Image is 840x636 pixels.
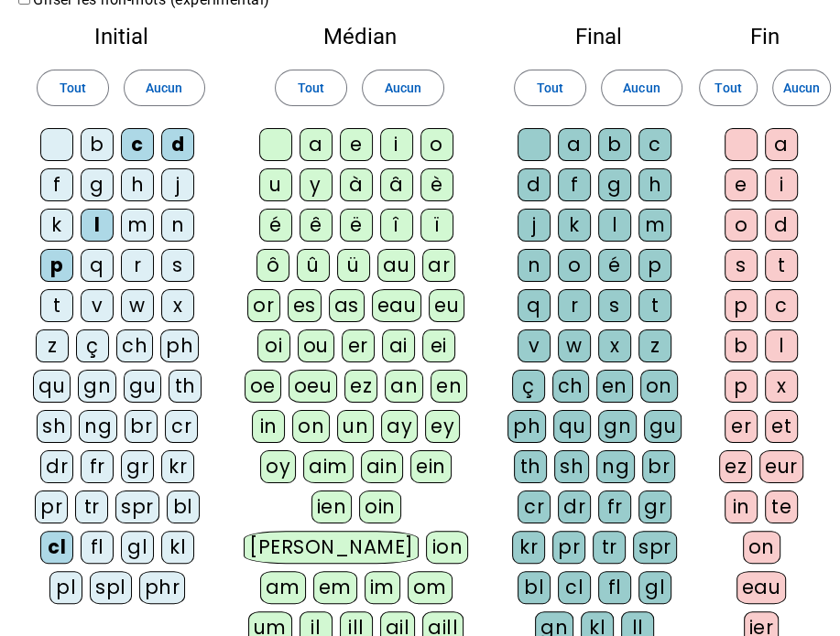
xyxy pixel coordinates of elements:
[242,26,477,48] h2: Médian
[160,329,199,362] div: ph
[161,450,194,483] div: kr
[78,370,116,403] div: gn
[139,571,186,604] div: phr
[298,329,334,362] div: ou
[765,329,798,362] div: l
[292,410,330,443] div: on
[759,450,803,483] div: eur
[426,531,468,564] div: ion
[79,410,117,443] div: ng
[337,410,374,443] div: un
[638,128,671,161] div: c
[598,571,631,604] div: fl
[552,370,589,403] div: ch
[380,128,413,161] div: i
[381,410,418,443] div: ay
[558,209,591,242] div: k
[422,329,455,362] div: ei
[161,128,194,161] div: d
[161,249,194,282] div: s
[558,490,591,523] div: dr
[340,209,373,242] div: ë
[288,289,322,322] div: es
[372,289,422,322] div: eau
[725,410,758,443] div: er
[537,77,563,99] span: Tout
[344,370,377,403] div: ez
[601,70,682,106] button: Aucun
[765,410,798,443] div: et
[420,168,453,201] div: è
[121,289,154,322] div: w
[300,209,333,242] div: ê
[518,571,551,604] div: bl
[765,249,798,282] div: t
[715,77,741,99] span: Tout
[75,490,108,523] div: tr
[161,289,194,322] div: x
[558,168,591,201] div: f
[725,289,758,322] div: p
[553,410,591,443] div: qu
[512,531,545,564] div: kr
[362,70,444,106] button: Aucun
[167,490,200,523] div: bl
[245,370,281,403] div: oe
[598,410,637,443] div: gn
[33,370,71,403] div: qu
[81,289,114,322] div: v
[596,370,633,403] div: en
[29,26,213,48] h2: Initial
[257,329,290,362] div: oi
[598,249,631,282] div: é
[380,209,413,242] div: î
[76,329,109,362] div: ç
[514,70,586,106] button: Tout
[161,531,194,564] div: kl
[552,531,585,564] div: pr
[725,329,758,362] div: b
[260,450,296,483] div: oy
[40,531,73,564] div: cl
[60,77,86,99] span: Tout
[81,209,114,242] div: l
[514,450,547,483] div: th
[725,168,758,201] div: e
[340,168,373,201] div: à
[35,490,68,523] div: pr
[275,70,347,106] button: Tout
[558,128,591,161] div: a
[365,571,400,604] div: im
[765,168,798,201] div: i
[518,209,551,242] div: j
[340,128,373,161] div: e
[37,410,71,443] div: sh
[638,289,671,322] div: t
[638,490,671,523] div: gr
[121,128,154,161] div: c
[161,209,194,242] div: n
[81,450,114,483] div: fr
[121,531,154,564] div: gl
[725,249,758,282] div: s
[725,370,758,403] div: p
[252,410,285,443] div: in
[765,128,798,161] div: a
[598,289,631,322] div: s
[380,168,413,201] div: â
[244,531,419,564] div: [PERSON_NAME]
[743,531,780,564] div: on
[115,490,159,523] div: spr
[289,370,338,403] div: oeu
[382,329,415,362] div: ai
[311,490,353,523] div: ien
[259,168,292,201] div: u
[40,168,73,201] div: f
[385,370,423,403] div: an
[420,209,453,242] div: ï
[377,249,415,282] div: au
[518,249,551,282] div: n
[298,77,324,99] span: Tout
[598,490,631,523] div: fr
[36,329,69,362] div: z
